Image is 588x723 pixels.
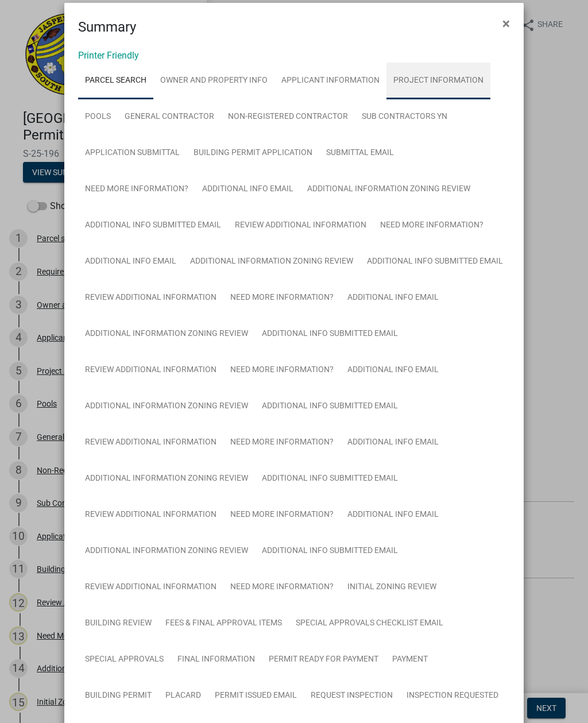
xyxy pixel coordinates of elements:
a: Additional Information Zoning Review [78,388,255,425]
a: Review Additional Information [78,497,223,533]
a: Inspection Requested [400,678,505,714]
a: Additional Information Zoning Review [78,533,255,570]
a: Additional info email [341,497,446,533]
a: Applicant Information [274,63,386,99]
a: Initial Zoning Review [341,569,443,606]
a: Additional info email [341,280,446,316]
a: Building Permit [78,678,158,714]
a: Pools [78,99,118,136]
a: Project Information [386,63,490,99]
a: Additional Information Zoning Review [78,316,255,353]
a: Non-Registered Contractor [221,99,355,136]
h4: Summary [78,17,136,37]
a: Payment [385,641,435,678]
a: Additional info email [341,424,446,461]
a: Parcel search [78,63,153,99]
a: Owner and Property Info [153,63,274,99]
a: Permit Ready for Payment [262,641,385,678]
a: Additional Info submitted Email [255,533,405,570]
a: Placard [158,678,208,714]
a: Permit Issued Email [208,678,304,714]
a: Need More Information? [223,497,341,533]
a: Submittal Email [319,135,401,172]
a: Additional Information Zoning Review [183,243,360,280]
a: Special Approvals [78,641,171,678]
a: Need More Information? [223,352,341,389]
a: Review Additional Information [78,352,223,389]
a: Building Review [78,605,158,642]
a: Additional info email [341,352,446,389]
a: Final Information [171,641,262,678]
a: General Contractor [118,99,221,136]
a: Special Approvals Checklist Email [289,605,450,642]
a: Need More Information? [373,207,490,244]
a: Additional Info submitted Email [255,316,405,353]
a: Review Additional Information [78,569,223,606]
a: Application Submittal [78,135,187,172]
a: Need More Information? [78,171,195,208]
span: × [502,16,510,32]
a: Request Inspection [304,678,400,714]
button: Close [493,7,519,40]
a: Building Permit Application [187,135,319,172]
a: Additional info email [195,171,300,208]
a: Additional Info submitted Email [255,388,405,425]
a: Printer Friendly [78,50,139,61]
a: Additional Info submitted Email [255,461,405,497]
a: Review Additional Information [78,424,223,461]
a: Additional Information Zoning Review [300,171,477,208]
a: Review Additional Information [78,280,223,316]
a: Sub Contractors YN [355,99,454,136]
a: Additional Information Zoning Review [78,461,255,497]
a: Need More Information? [223,424,341,461]
a: Additional Info submitted Email [78,207,228,244]
a: Review Additional Information [228,207,373,244]
a: Need More Information? [223,280,341,316]
a: Additional Info submitted Email [360,243,510,280]
a: Fees & Final Approval Items [158,605,289,642]
a: Need More Information? [223,569,341,606]
a: Additional info email [78,243,183,280]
